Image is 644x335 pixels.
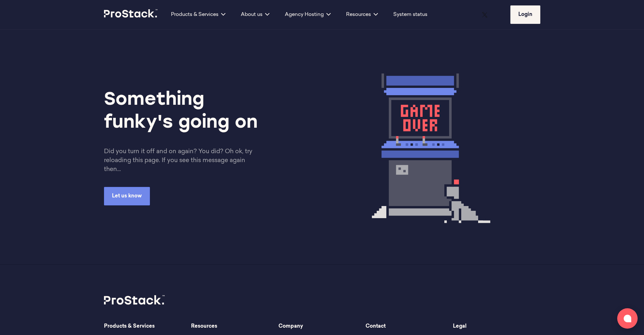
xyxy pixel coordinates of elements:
[104,147,255,174] div: Did you turn it off and on again? You did? Oh ok, try reloading this page. If you see this messag...
[18,10,31,15] div: v 4.0.25
[10,17,15,22] img: website_grey.svg
[70,38,107,42] div: Keywords by Traffic
[277,11,338,18] div: Agency Hosting
[338,11,386,18] div: Resources
[366,323,453,330] span: Contact
[17,17,70,22] div: Domain: [DOMAIN_NAME]
[453,323,540,330] span: Legal
[104,295,165,307] a: Prostack logo
[393,11,427,18] a: System status
[104,187,150,205] a: Let us know
[518,12,532,17] span: Login
[10,10,15,15] img: logo_orange.svg
[63,37,69,42] img: tab_keywords_by_traffic_grey.svg
[617,308,638,329] button: Open chat window
[510,5,540,24] a: Login
[191,323,278,330] span: Resources
[24,38,57,42] div: Domain Overview
[104,89,271,135] h1: Something funky's going on
[163,11,233,18] div: Products & Services
[104,9,158,20] a: Prostack logo
[17,37,22,42] img: tab_domain_overview_orange.svg
[112,194,142,199] span: Let us know
[233,11,277,18] div: About us
[278,323,366,330] span: Company
[104,323,191,330] span: Products & Services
